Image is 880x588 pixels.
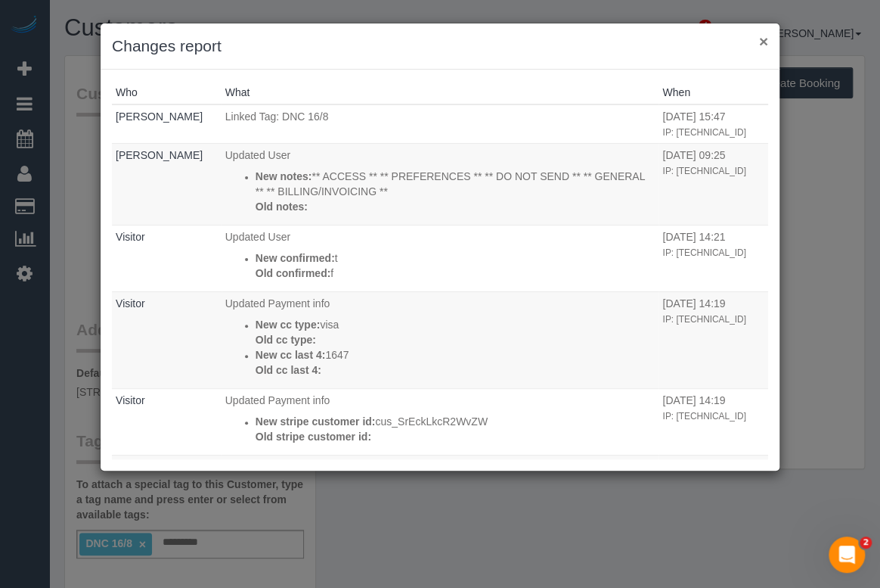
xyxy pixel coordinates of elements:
[658,143,768,225] td: When
[222,104,659,143] td: What
[225,394,330,406] span: Updated Payment info
[256,250,655,266] p: t
[256,415,376,428] strong: New stripe customer id:
[225,231,290,243] span: Updated User
[112,291,222,388] td: Who
[222,388,659,455] td: What
[116,231,145,243] a: Visitor
[112,81,222,104] th: Who
[256,364,321,376] strong: Old cc last 4:
[662,411,745,422] small: IP: [TECHNICAL_ID]
[256,431,371,443] strong: Old stripe customer id:
[658,291,768,388] td: When
[662,127,745,138] small: IP: [TECHNICAL_ID]
[658,104,768,143] td: When
[256,347,655,362] p: 1647
[222,291,659,388] td: What
[112,104,222,143] td: Who
[256,266,655,281] p: f
[256,267,331,279] strong: Old confirmed:
[225,297,330,310] span: Updated Payment info
[658,455,768,493] td: When
[256,349,326,361] strong: New cc last 4:
[759,33,768,49] button: ×
[256,201,308,213] strong: Old notes:
[662,166,745,176] small: IP: [TECHNICAL_ID]
[222,81,659,104] th: What
[256,317,655,332] p: visa
[116,110,203,123] a: [PERSON_NAME]
[112,35,768,58] h3: Changes report
[222,143,659,225] td: What
[829,537,865,573] iframe: Intercom live chat
[116,394,145,406] a: Visitor
[225,149,290,161] span: Updated User
[225,110,329,123] span: Linked Tag: DNC 16/8
[658,225,768,291] td: When
[101,23,779,471] sui-modal: Changes report
[860,537,872,549] span: 2
[658,81,768,104] th: When
[256,414,655,429] p: cus_SrEckLkcR2WvZW
[112,455,222,493] td: Who
[256,334,316,346] strong: Old cc type:
[222,225,659,291] td: What
[116,149,203,161] a: [PERSON_NAME]
[658,388,768,455] td: When
[112,388,222,455] td: Who
[256,170,312,182] strong: New notes:
[116,297,145,310] a: Visitor
[256,319,321,331] strong: New cc type:
[256,252,335,264] strong: New confirmed:
[112,225,222,291] td: Who
[112,143,222,225] td: Who
[222,455,659,493] td: What
[662,314,745,325] small: IP: [TECHNICAL_ID]
[662,247,745,258] small: IP: [TECHNICAL_ID]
